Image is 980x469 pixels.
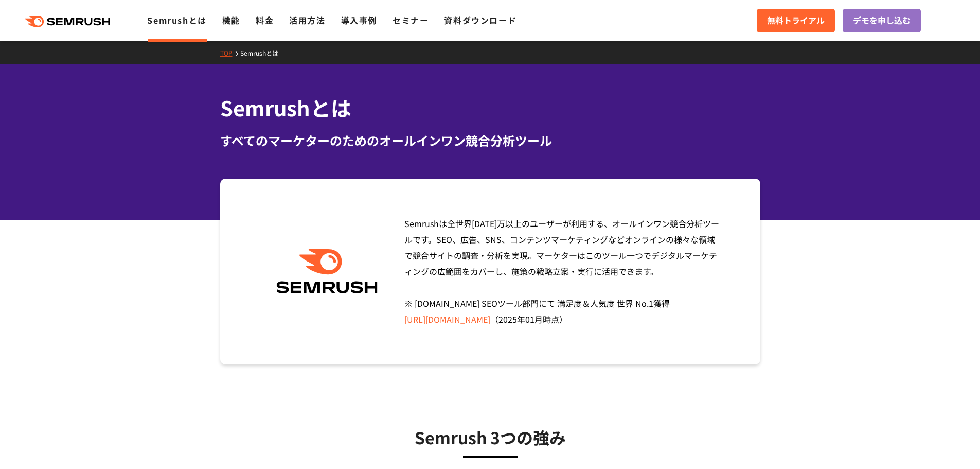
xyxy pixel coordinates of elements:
[220,131,760,150] div: すべてのマーケターのためのオールインワン競合分析ツール
[853,14,911,27] span: デモを申し込む
[222,14,240,26] a: 機能
[393,14,429,26] a: セミナー
[220,93,760,123] h1: Semrushとは
[843,9,921,32] a: デモを申し込む
[256,14,274,26] a: 料金
[271,249,383,294] img: Semrush
[289,14,325,26] a: 活用方法
[341,14,377,26] a: 導入事例
[404,217,719,325] span: Semrushは全世界[DATE]万以上のユーザーが利用する、オールインワン競合分析ツールです。SEO、広告、SNS、コンテンツマーケティングなどオンラインの様々な領域で競合サイトの調査・分析を...
[246,424,735,450] h3: Semrush 3つの強み
[444,14,516,26] a: 資料ダウンロード
[767,14,825,27] span: 無料トライアル
[404,313,490,325] a: [URL][DOMAIN_NAME]
[220,48,240,57] a: TOP
[240,48,286,57] a: Semrushとは
[757,9,835,32] a: 無料トライアル
[147,14,206,26] a: Semrushとは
